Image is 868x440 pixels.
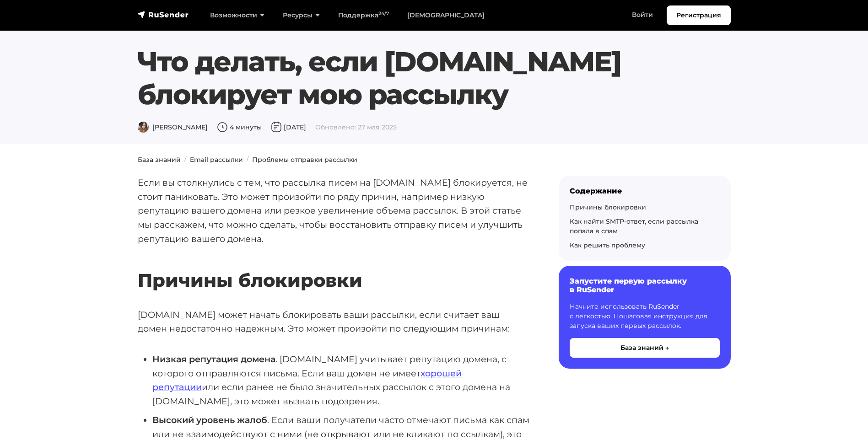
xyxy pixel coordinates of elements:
[252,156,357,164] a: Проблемы отправки рассылки
[190,156,243,164] a: Email рассылки
[274,6,329,25] a: Ресурсы
[570,217,698,235] a: Как найти SMTP-ответ, если рассылка попала в спам
[570,277,720,294] h6: Запустите первую рассылку в RuSender
[138,10,189,19] img: RuSender
[152,354,275,365] strong: Низкая репутация домена
[667,5,731,25] a: Регистрация
[378,11,389,16] sup: 24/7
[138,123,208,131] span: [PERSON_NAME]
[138,45,731,111] h1: Что делать, если [DOMAIN_NAME] блокирует мою рассылку
[570,187,720,195] div: Содержание
[152,352,529,408] li: . [DOMAIN_NAME] учитывает репутацию домена, с которого отправляются письма. Если ваш домен не име...
[201,6,274,25] a: Возможности
[138,242,529,291] h2: Причины блокировки
[271,123,306,131] span: [DATE]
[138,156,181,164] a: База знаний
[570,203,646,211] a: Причины блокировки
[570,302,720,331] p: Начните использовать RuSender с легкостью. Пошаговая инструкция для запуска ваших первых рассылок.
[315,123,397,131] span: Обновлено: 27 мая 2025
[138,308,529,336] p: [DOMAIN_NAME] может начать блокировать ваши рассылки, если считает ваш домен недостаточно надежны...
[329,6,398,25] a: Поддержка24/7
[570,338,720,358] button: База знаний →
[570,241,645,249] a: Как решить проблему
[559,266,731,368] a: Запустите первую рассылку в RuSender Начните использовать RuSender с легкостью. Пошаговая инструк...
[217,123,262,131] span: 4 минуты
[132,155,736,165] nav: breadcrumb
[398,6,494,25] a: [DEMOGRAPHIC_DATA]
[623,5,662,24] a: Войти
[138,176,529,246] p: Если вы столкнулись с тем, что рассылка писем на [DOMAIN_NAME] блокируется, не стоит паниковать. ...
[271,122,282,133] img: Дата публикации
[152,414,267,425] strong: Высокий уровень жалоб
[217,122,228,133] img: Время чтения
